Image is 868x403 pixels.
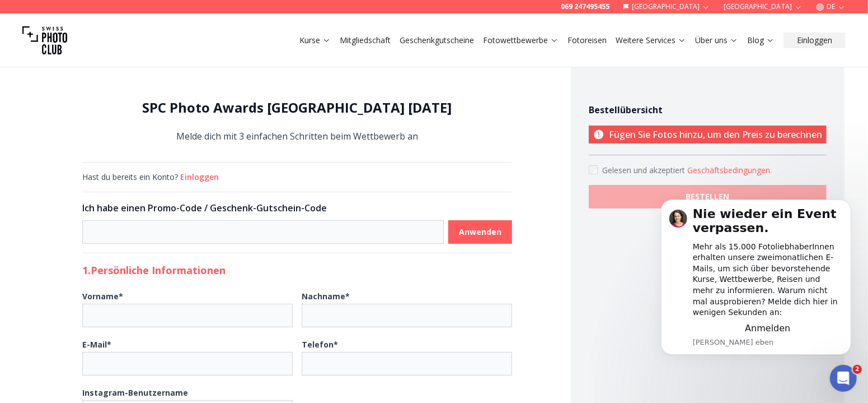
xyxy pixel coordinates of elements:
button: Geschenkgutscheine [395,33,478,48]
b: Telefon * [302,339,338,350]
h3: Ich habe einen Promo-Code / Geschenk-Gutschein-Code [82,201,512,215]
input: Nachname* [302,304,512,327]
input: Vorname* [82,304,293,327]
a: Geschenkgutscheine [400,35,474,46]
button: Über uns [691,33,743,48]
button: Mitgliedschaft [335,33,395,48]
iframe: Intercom live chat [830,365,857,392]
a: Über uns [695,35,738,46]
button: BESTELLEN [589,185,827,209]
a: Mitgliedschaft [340,35,391,46]
input: E-Mail* [82,352,293,376]
b: Nachname * [302,291,350,302]
button: Fotowettbewerbe [478,33,563,48]
h1: SPC Photo Awards [GEOGRAPHIC_DATA] [DATE] [82,99,512,117]
a: Fotowettbewerbe [483,35,559,46]
span: Gelesen und akzeptiert [602,165,687,175]
b: Instagram-Benutzername [82,387,188,398]
button: Fotoreisen [563,33,611,48]
button: Anwenden [448,220,512,244]
b: Vorname * [82,291,123,302]
h4: Bestellübersicht [589,103,827,117]
button: Weitere Services [611,33,691,48]
div: Hast du bereits ein Konto? [82,172,512,183]
div: Melde dich mit 3 einfachen Schritten beim Wettbewerb an [82,99,512,144]
a: Blog [747,35,775,46]
b: Anwenden [459,226,501,238]
button: Einloggen [783,33,846,48]
iframe: Intercom notifications Nachricht [644,183,868,373]
img: Swiss photo club [22,18,67,63]
button: Blog [743,33,779,48]
p: Fügen Sie Fotos hinzu, um den Preis zu berechnen [589,126,827,143]
a: Fotoreisen [567,35,607,46]
a: Kurse [299,35,331,46]
input: Accept terms [589,165,598,174]
a: 069 247495455 [561,2,609,11]
h2: 1. Persönliche Informationen [82,262,512,278]
a: Weitere Services [616,35,686,46]
button: Einloggen [180,172,219,183]
span: 2 [853,365,862,374]
input: Telefon* [302,352,512,376]
b: E-Mail * [82,339,111,350]
button: Accept termsGelesen und akzeptiert [687,165,772,176]
button: Kurse [295,33,335,48]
